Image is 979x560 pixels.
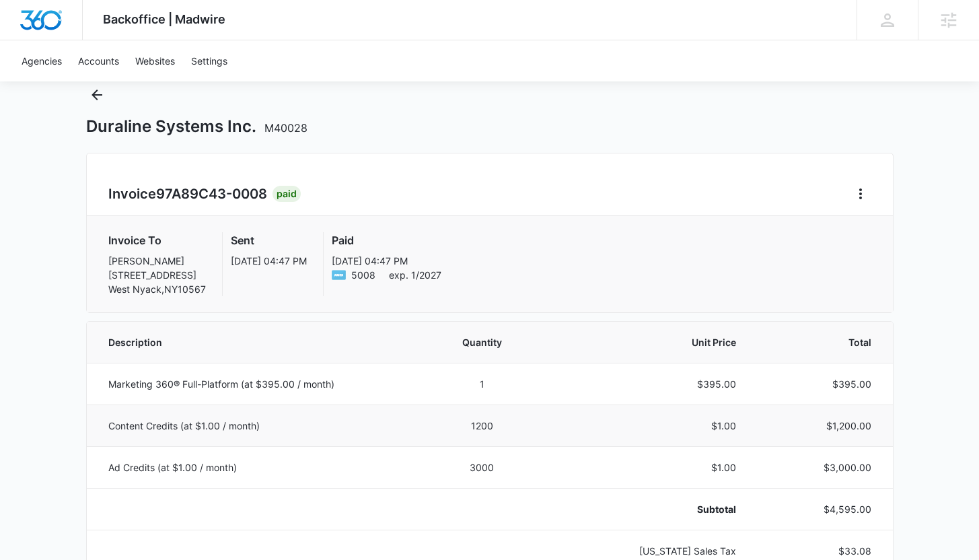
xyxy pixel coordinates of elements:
span: M40028 [264,121,307,135]
a: Agencies [13,40,70,81]
p: Marketing 360® Full-Platform (at $395.00 / month) [108,377,407,391]
span: Description [108,335,407,349]
div: Paid [273,186,301,202]
p: [DATE] 04:47 PM [332,254,441,268]
p: $395.00 [557,377,737,391]
a: Settings [183,40,235,81]
p: $33.08 [768,544,871,558]
p: $3,000.00 [768,460,871,475]
td: 3000 [423,446,541,488]
p: Content Credits (at $1.00 / month) [108,419,407,433]
h3: Paid [332,232,441,248]
h3: Invoice To [108,232,206,248]
p: $1,200.00 [768,419,871,433]
td: 1 [423,363,541,405]
span: 97A89C43-0008 [156,186,267,202]
p: [US_STATE] Sales Tax [557,544,737,558]
span: American Express ending with [351,268,375,282]
p: $1.00 [557,419,737,433]
span: exp. 1/2027 [389,268,441,282]
button: Back [86,84,108,106]
span: Unit Price [557,335,737,349]
td: 1200 [423,405,541,446]
p: $395.00 [768,377,871,391]
button: Home [850,183,871,205]
p: $1.00 [557,460,737,475]
p: $4,595.00 [768,502,871,516]
span: Total [768,335,871,349]
p: [DATE] 04:47 PM [231,254,307,268]
p: Subtotal [557,502,737,516]
span: Backoffice | Madwire [103,12,225,26]
h1: Duraline Systems Inc. [86,116,307,137]
span: Quantity [439,335,525,349]
a: Websites [127,40,183,81]
h2: Invoice [108,184,273,204]
h3: Sent [231,232,307,248]
p: [PERSON_NAME] [STREET_ADDRESS] West Nyack , NY 10567 [108,254,206,296]
p: Ad Credits (at $1.00 / month) [108,460,407,475]
a: Accounts [70,40,127,81]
